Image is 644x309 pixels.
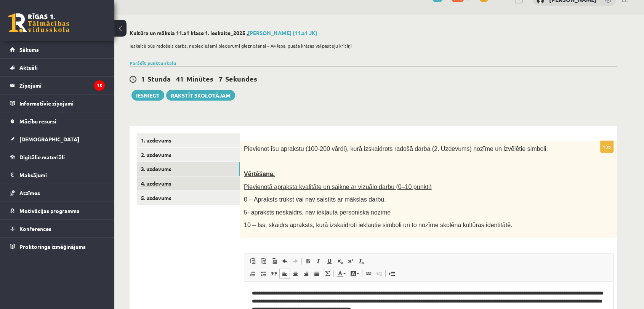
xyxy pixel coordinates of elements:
[303,256,313,266] a: Bold (Ctrl+B)
[10,238,105,255] a: Proktoringa izmēģinājums
[348,269,361,279] a: Background Color
[131,90,164,101] button: Iesniegt
[600,141,614,153] p: 10p
[248,29,317,36] a: [PERSON_NAME] (11.a1 JK)
[130,42,614,49] p: Ieskaitē būs radošais darbs, nepieciešami piederumi gleznošanai – A4 lapa, guaša krāsas vai paste...
[10,166,105,184] a: Maksājumi
[19,94,105,112] legend: Informatīvie ziņojumi
[19,154,65,160] span: Digitālie materiāli
[244,146,548,152] span: Pievienot īsu aprakstu (100-200 vārdi), kurā izskaidrots radošā darba (2. Uzdevums) nozīme un izv...
[244,171,275,177] span: Vērtēšana.
[301,269,311,279] a: Align Right
[94,80,105,91] i: 15
[137,148,240,162] a: 2. uzdevums
[19,46,39,53] span: Sākums
[19,118,56,125] span: Mācību resursi
[225,74,257,83] span: Sekundes
[8,13,69,32] a: Rīgas 1. Tālmācības vidusskola
[10,59,105,76] a: Aktuāli
[10,148,105,166] a: Digitālie materiāli
[247,256,258,266] a: Paste (Ctrl+V)
[386,269,397,279] a: Insert Page Break for Printing
[130,60,176,66] a: Parādīt punktu skalu
[258,256,269,266] a: Paste as plain text (Ctrl+Shift+V)
[335,256,345,266] a: Subscript
[374,269,384,279] a: Unlink
[10,220,105,237] a: Konferences
[10,202,105,219] a: Motivācijas programma
[324,256,335,266] a: Underline (Ctrl+U)
[258,269,269,279] a: Insert/Remove Bulleted List
[219,74,223,83] span: 7
[137,133,240,147] a: 1. uzdevums
[186,74,213,83] span: Minūtes
[363,269,374,279] a: Link (Ctrl+K)
[244,209,391,216] span: 5- apraksts neskaidrs, nav iekļauta personiskā nozīme
[176,74,184,83] span: 41
[19,77,105,94] legend: Ziņojumi
[137,191,240,205] a: 5. uzdevums
[10,41,105,58] a: Sākums
[10,130,105,148] a: [DEMOGRAPHIC_DATA]
[290,256,301,266] a: Redo (Ctrl+Y)
[19,189,40,196] span: Atzīmes
[244,184,432,190] span: Pievienotā apraksta kvalitāte un saikne ar vizuālo darbu (0–10 punkti)
[19,136,79,142] span: [DEMOGRAPHIC_DATA]
[10,94,105,112] a: Informatīvie ziņojumi
[247,269,258,279] a: Insert/Remove Numbered List
[19,225,51,232] span: Konferences
[8,8,361,31] body: Editor, wiswyg-editor-user-answer-47433784981480
[345,256,356,266] a: Superscript
[19,243,86,250] span: Proktoringa izmēģinājums
[10,112,105,130] a: Mācību resursi
[279,256,290,266] a: Undo (Ctrl+Z)
[335,269,348,279] a: Text Color
[290,269,301,279] a: Center
[141,74,145,83] span: 1
[279,269,290,279] a: Align Left
[311,269,322,279] a: Justify
[269,256,279,266] a: Paste from Word
[10,184,105,202] a: Atzīmes
[244,196,386,203] span: 0 – Apraksts trūkst vai nav saistīts ar mākslas darbu.
[244,222,512,228] span: 10 – Īss, skaidrs apraksts, kurā izskaidroti iekļautie simboli un to nozīme skolēna kultūras iden...
[137,162,240,176] a: 3. uzdevums
[356,256,367,266] a: Remove Format
[166,90,235,101] a: Rakstīt skolotājam
[19,207,80,214] span: Motivācijas programma
[322,269,333,279] a: Math
[19,64,38,71] span: Aktuāli
[130,30,617,36] h2: Kultūra un māksla 11.a1 klase 1. ieskaite_2025 ,
[10,77,105,94] a: Ziņojumi15
[19,166,105,184] legend: Maksājumi
[313,256,324,266] a: Italic (Ctrl+I)
[137,176,240,191] a: 4. uzdevums
[147,74,171,83] span: Stunda
[269,269,279,279] a: Block Quote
